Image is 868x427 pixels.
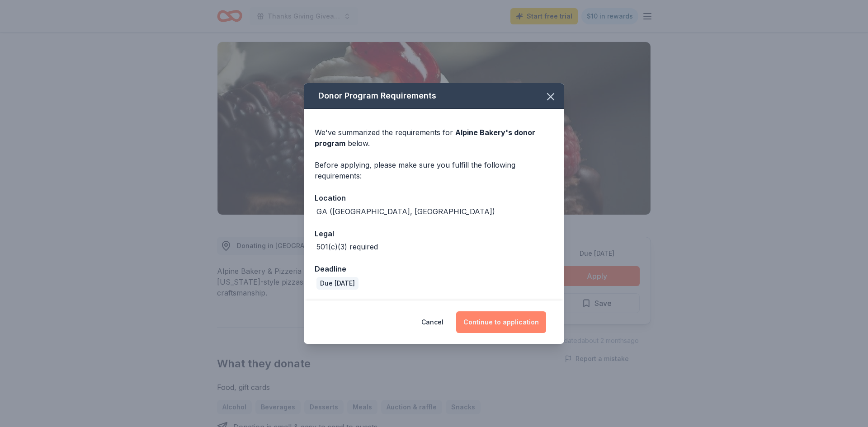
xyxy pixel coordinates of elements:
div: We've summarized the requirements for below. [315,127,553,149]
div: Before applying, please make sure you fulfill the following requirements: [315,160,553,181]
div: 501(c)(3) required [316,241,378,252]
div: Deadline [315,263,553,275]
div: Donor Program Requirements [304,83,564,109]
button: Cancel [421,311,443,333]
div: Due [DATE] [316,277,359,290]
button: Continue to application [456,311,546,333]
div: Legal [315,228,553,239]
div: GA ([GEOGRAPHIC_DATA], [GEOGRAPHIC_DATA]) [316,206,495,217]
div: Location [315,192,553,204]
